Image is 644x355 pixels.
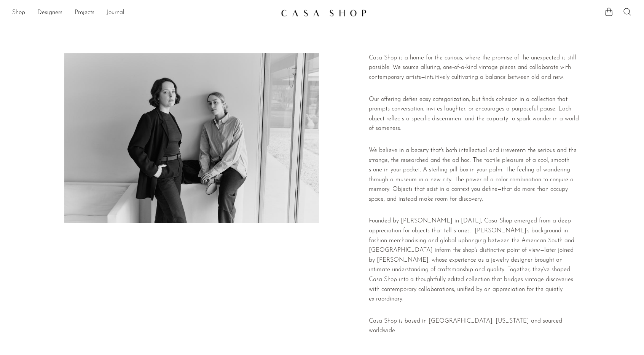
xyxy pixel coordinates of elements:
[37,8,62,18] a: Designers
[12,6,275,19] ul: NEW HEADER MENU
[369,216,580,304] p: Founded by [PERSON_NAME] in [DATE], Casa Shop emerged from a deep appreciation for objects that t...
[369,53,580,83] p: Casa Shop is a home for the curious, where the promise of the unexpected is still possible. We so...
[369,95,580,134] p: Our offering defies easy categorization, but finds cohesion in a collection that prompts conversa...
[75,8,94,18] a: Projects
[12,6,275,19] nav: Desktop navigation
[107,8,124,18] a: Journal
[369,317,580,336] p: Casa Shop is based in [GEOGRAPHIC_DATA], [US_STATE] and sourced worldwide.
[12,8,25,18] a: Shop
[369,146,580,205] p: We believe in a beauty that's both intellectual and irreverent: the serious and the strange, the ...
